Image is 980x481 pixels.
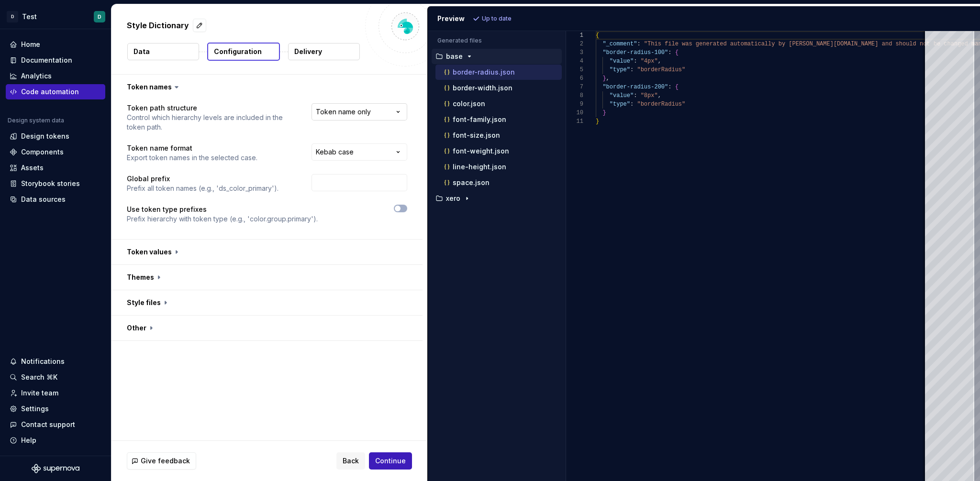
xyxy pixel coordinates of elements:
p: Style Dictionary [127,20,189,31]
span: , [657,58,661,65]
div: Design system data [8,117,64,124]
button: font-weight.json [435,146,562,156]
button: base [432,51,562,62]
button: font-family.json [435,114,562,125]
button: border-width.json [435,83,562,93]
span: , [657,92,661,99]
p: Prefix all token names (e.g., 'ds_color_primary'). [127,184,278,193]
div: Search ⌘K [21,372,57,382]
a: Data sources [6,192,105,207]
span: "borderRadius" [637,101,685,108]
a: Components [6,144,105,160]
span: "value" [609,58,633,65]
div: Help [21,436,36,445]
p: font-family.json [453,116,506,123]
button: Contact support [6,417,105,432]
div: Home [21,40,40,49]
span: Give feedback [141,456,190,466]
p: base [446,53,463,60]
button: color.json [435,98,562,109]
span: "This file was generated automatically by [PERSON_NAME] [644,41,833,47]
p: border-width.json [453,84,512,92]
p: Delivery [294,47,322,56]
p: Prefix hierarchy with token type (e.g., 'color.group.primary'). [127,214,318,224]
div: 11 [566,117,583,126]
div: Analytics [21,71,52,81]
span: "_comment" [602,41,637,47]
a: Design tokens [6,129,105,144]
div: D [7,11,18,22]
span: : [630,66,634,73]
div: Storybook stories [21,179,80,188]
span: Back [343,456,359,466]
div: Components [21,147,64,157]
a: Invite team [6,385,105,401]
button: line-height.json [435,162,562,172]
div: Assets [21,163,44,173]
div: Contact support [21,420,75,429]
span: "type" [609,66,630,73]
span: "border-radius-200" [602,84,668,90]
button: Back [336,452,365,470]
a: Home [6,37,105,52]
p: Global prefix [127,174,278,184]
span: : [634,58,637,65]
p: Data [134,47,150,56]
p: font-size.json [453,131,500,139]
span: : [668,49,671,56]
span: { [675,49,678,56]
div: 5 [566,66,583,74]
div: Design tokens [21,131,69,141]
p: color.json [453,100,485,108]
div: 7 [566,83,583,91]
p: Up to date [482,15,512,22]
span: : [634,92,637,99]
span: } [602,75,606,82]
div: Settings [21,404,49,414]
div: Invite team [21,388,58,398]
button: border-radius.json [435,67,562,77]
span: } [602,109,606,116]
p: border-radius.json [453,68,515,76]
span: "type" [609,101,630,108]
div: Test [22,12,37,22]
div: 2 [566,40,583,48]
svg: Supernova Logo [32,464,79,473]
p: space.json [453,179,490,186]
div: 4 [566,57,583,66]
button: Continue [369,452,412,470]
a: Code automation [6,84,105,99]
span: Continue [375,456,406,466]
div: Code automation [21,87,79,97]
div: Documentation [21,55,72,65]
button: Configuration [207,43,280,61]
button: font-size.json [435,130,562,141]
p: Token path structure [127,103,294,113]
button: xero [432,193,562,204]
div: Data sources [21,195,66,204]
button: Delivery [288,43,360,60]
a: Documentation [6,53,105,68]
button: Help [6,433,105,448]
p: xero [446,195,460,202]
span: { [596,32,599,39]
p: Configuration [214,47,262,56]
div: Notifications [21,357,65,366]
div: 1 [566,31,583,40]
div: 10 [566,109,583,117]
p: Export token names in the selected case. [127,153,257,163]
button: Notifications [6,354,105,369]
span: "border-radius-100" [602,49,668,56]
button: DTestD [2,6,109,27]
div: 9 [566,100,583,109]
p: font-weight.json [453,147,509,155]
span: "value" [609,92,633,99]
button: Data [127,43,199,60]
p: line-height.json [453,163,506,171]
div: D [98,13,101,21]
div: 6 [566,74,583,83]
a: Assets [6,160,105,175]
div: 3 [566,48,583,57]
span: { [675,84,678,90]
